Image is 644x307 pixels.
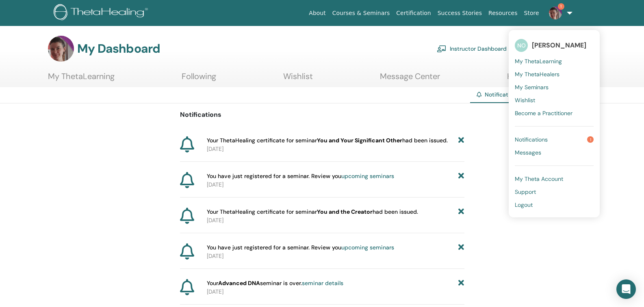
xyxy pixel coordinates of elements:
a: Following [182,71,216,87]
span: Logout [515,201,533,208]
span: My ThetaHealers [515,71,559,78]
a: Certification [393,6,434,21]
img: default.jpg [48,36,74,62]
a: Notifications1 [515,133,594,146]
a: Success Stories [434,6,485,21]
span: Your seminar is over. [207,279,343,288]
a: About [306,6,329,21]
span: You have just registered for a seminar. Review you [207,243,394,252]
span: NO [515,39,528,52]
a: Message Center [380,71,440,87]
a: My ThetaLearning [48,71,115,87]
p: [DATE] [207,252,464,260]
div: Open Intercom Messenger [616,279,636,299]
a: Logout [515,198,594,211]
a: Help & Resources [507,71,572,87]
span: Notifications [485,91,519,98]
a: Courses & Seminars [329,6,393,21]
b: You and Your Significant Other [317,137,402,144]
a: Wishlist [515,94,594,107]
a: My Theta Account [515,172,594,185]
span: Notifications [515,136,548,143]
span: My Seminars [515,84,549,91]
a: Instructor Dashboard [437,40,507,58]
span: Your ThetaHealing certificate for seminar had been issued. [207,136,448,145]
strong: Advanced DNA [218,279,260,287]
a: NO[PERSON_NAME] [515,36,594,55]
ul: 1 [509,30,600,217]
a: Become a Practitioner [515,107,594,120]
a: My ThetaLearning [515,55,594,68]
p: [DATE] [207,145,464,153]
span: Support [515,188,536,195]
p: [DATE] [207,288,464,296]
a: Resources [485,6,521,21]
span: 1 [558,3,564,10]
span: My ThetaLearning [515,58,562,65]
h3: My Dashboard [77,41,160,56]
img: default.jpg [549,6,562,19]
span: [PERSON_NAME] [532,41,586,49]
a: My Seminars [515,81,594,94]
a: upcoming seminars [341,172,394,180]
a: seminar details [302,279,343,287]
a: Support [515,185,594,198]
p: Notifications [180,110,464,120]
span: Messages [515,149,541,156]
p: [DATE] [207,216,464,225]
b: You and the Creator [317,208,373,215]
p: [DATE] [207,180,464,189]
a: Store [521,6,542,21]
a: upcoming seminars [341,244,394,251]
span: You have just registered for a seminar. Review you [207,172,394,180]
span: My Theta Account [515,175,563,182]
a: Wishlist [283,71,313,87]
img: chalkboard-teacher.svg [437,45,447,52]
img: logo.png [54,4,151,22]
span: Wishlist [515,97,535,104]
a: My ThetaHealers [515,68,594,81]
span: 1 [587,136,594,143]
a: Messages [515,146,594,159]
span: Your ThetaHealing certificate for seminar had been issued. [207,208,418,216]
span: Become a Practitioner [515,109,572,117]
